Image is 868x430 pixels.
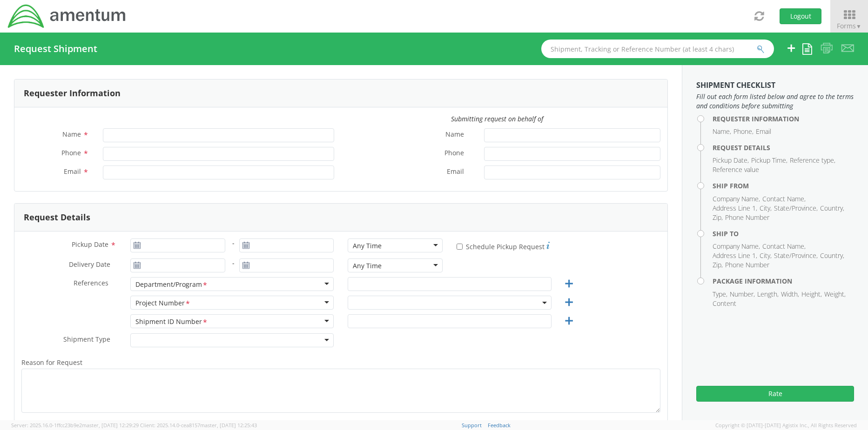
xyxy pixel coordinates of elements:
li: Country [820,251,844,260]
h4: Package Information [713,278,854,284]
li: Pickup Date [713,156,749,165]
li: Width [781,290,799,299]
li: Country [820,204,844,213]
div: Any Time [353,261,382,271]
li: Address Line 1 [713,204,757,213]
li: Content [713,299,736,308]
button: Rate [696,386,854,402]
h4: Request Shipment [14,44,97,54]
li: Name [713,127,731,136]
div: Department/Program [135,280,208,290]
li: Height [801,290,822,299]
li: Company Name [713,242,760,251]
span: Message [348,419,376,428]
span: Shipment Notification [21,419,89,428]
li: Reference type [790,156,835,165]
span: Phone [61,148,81,157]
li: Contact Name [762,242,806,251]
a: Support [462,422,482,429]
li: Contact Name [762,194,806,204]
li: Pickup Time [751,156,787,165]
div: Shipment ID Number [135,317,208,327]
li: Address Line 1 [713,251,757,260]
li: Reference value [713,165,759,174]
h3: Shipment Checklist [696,81,854,90]
h4: Ship From [713,182,854,189]
li: Phone Number [725,260,769,270]
li: Number [730,290,755,299]
span: ▼ [856,22,861,30]
span: Fill out each form listed below and agree to the terms and conditions before submitting [696,92,854,111]
h4: Requester Information [713,115,854,122]
span: Pickup Date [72,240,108,249]
li: City [760,204,772,213]
h3: Requester Information [24,89,121,98]
div: Any Time [353,241,382,251]
button: Logout [780,8,821,24]
div: Project Number [135,298,191,308]
span: Server: 2025.16.0-1ffcc23b9e2 [11,422,139,429]
span: References [74,278,108,287]
h3: Request Details [24,213,90,222]
span: Name [62,130,81,139]
span: Email [447,167,464,178]
li: Phone Number [725,213,769,222]
li: Length [757,290,779,299]
li: Email [756,127,771,136]
label: Schedule Pickup Request [457,240,550,251]
i: Submitting request on behalf of [451,114,543,123]
span: Copyright © [DATE]-[DATE] Agistix Inc., All Rights Reserved [715,422,857,429]
li: Type [713,290,727,299]
a: Feedback [488,422,511,429]
span: master, [DATE] 12:29:29 [82,422,139,429]
h4: Ship To [713,230,854,237]
input: Schedule Pickup Request [457,244,463,250]
span: Name [445,130,464,140]
li: Phone [733,127,754,136]
img: dyn-intl-logo-049831509241104b2a82.png [7,3,127,29]
span: Forms [837,21,861,30]
li: State/Province [774,204,818,213]
li: Zip [713,260,723,270]
span: Phone [444,148,464,159]
input: Shipment, Tracking or Reference Number (at least 4 chars) [541,40,774,58]
li: Weight [824,290,846,299]
li: Zip [713,213,723,222]
span: Email [64,167,81,176]
span: Delivery Date [69,260,110,271]
li: City [760,251,772,260]
span: master, [DATE] 12:25:43 [200,422,257,429]
li: State/Province [774,251,818,260]
li: Company Name [713,194,760,204]
span: Shipment Type [63,335,110,345]
span: Client: 2025.14.0-cea8157 [140,422,257,429]
span: Reason for Request [21,358,82,367]
h4: Request Details [713,144,854,151]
